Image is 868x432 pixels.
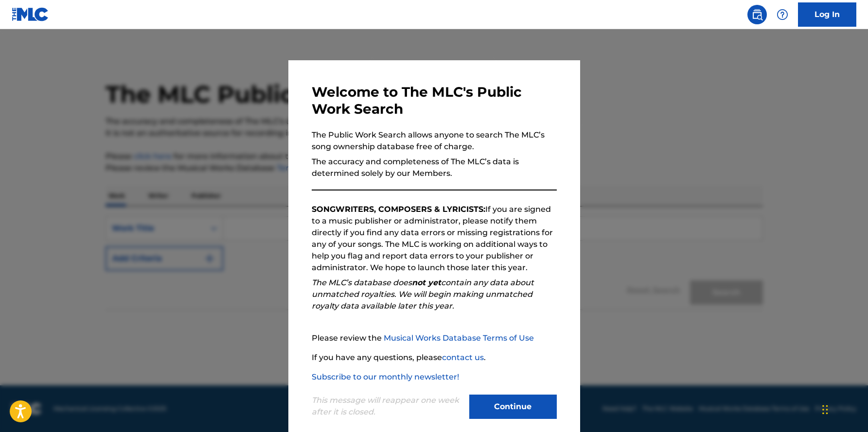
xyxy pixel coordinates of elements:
[312,352,557,363] p: If you have any questions, please .
[822,395,828,424] div: Drag
[747,5,767,24] a: Public Search
[819,385,868,432] iframe: Chat Widget
[312,84,557,118] h3: Welcome to The MLC's Public Work Search
[777,9,788,20] img: help
[312,372,459,381] a: Subscribe to our monthly newsletter!
[312,395,463,418] p: This message will reappear one week after it is closed.
[751,9,763,20] img: search
[12,7,49,21] img: MLC Logo
[312,204,557,274] p: If you are signed to a music publisher or administrator, please notify them directly if you find ...
[773,5,792,24] div: Help
[798,2,856,27] a: Log In
[312,278,534,311] em: The MLC’s database does contain any data about unmatched royalties. We will begin making unmatche...
[312,129,557,153] p: The Public Work Search allows anyone to search The MLC’s song ownership database free of charge.
[312,332,557,344] p: Please review the
[384,333,534,343] a: Musical Works Database Terms of Use
[469,395,557,419] button: Continue
[312,156,557,179] p: The accuracy and completeness of The MLC’s data is determined solely by our Members.
[442,353,484,362] a: contact us
[412,278,441,287] strong: not yet
[312,205,485,214] strong: SONGWRITERS, COMPOSERS & LYRICISTS:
